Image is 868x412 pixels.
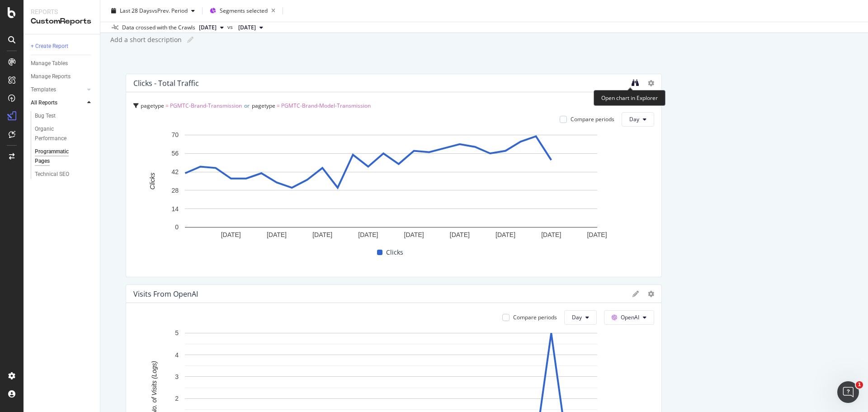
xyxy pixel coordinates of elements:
div: binoculars [632,79,639,86]
text: Clicks [149,173,156,189]
span: Clicks [386,247,403,258]
text: 3 [175,373,179,380]
button: Day [564,310,597,325]
span: PGMTC-Brand-Transmission [170,102,242,109]
span: PGMTC-Brand-Model-Transmission [281,102,371,109]
svg: A chart. [133,130,649,246]
button: Segments selected [206,4,279,18]
span: vs Prev. Period [152,7,188,14]
span: 2025 Aug. 8th [238,24,256,32]
span: Day [629,115,639,123]
text: 14 [171,205,179,213]
div: All Reports [31,98,57,108]
div: Compare periods [571,115,614,123]
a: + Create Report [31,42,94,51]
span: OpenAI [621,313,639,321]
text: [DATE] [312,231,332,238]
text: [DATE] [267,231,287,238]
a: All Reports [31,98,85,108]
a: Manage Reports [31,72,94,81]
div: Templates [31,85,56,95]
span: pagetype [252,102,275,109]
span: 1 [856,381,863,388]
a: Manage Tables [31,59,94,68]
text: [DATE] [404,231,424,238]
text: 56 [171,150,179,157]
button: [DATE] [195,22,227,33]
a: Programmatic Pages [35,147,94,166]
div: Manage Reports [31,72,71,81]
i: Edit report name [187,37,193,43]
div: Organic Performance [35,124,85,143]
span: = [165,102,169,109]
div: Manage Tables [31,59,68,68]
button: [DATE] [235,22,267,33]
text: 42 [171,168,179,175]
span: Segments selected [220,7,268,14]
iframe: Intercom live chat [837,381,859,403]
span: vs [227,23,235,31]
span: Last 28 Days [120,7,152,14]
div: Add a short description [109,35,182,44]
text: [DATE] [495,231,515,238]
a: Templates [31,85,85,95]
text: [DATE] [450,231,470,238]
span: pagetype [141,102,164,109]
text: 28 [171,187,179,194]
text: [DATE] [587,231,607,238]
a: Bug Test [35,111,94,121]
text: 70 [171,131,179,138]
text: [DATE] [541,231,561,238]
div: CustomReports [31,16,93,27]
text: 0 [175,223,179,231]
span: 2025 Sep. 5th [199,24,217,32]
div: Technical SEO [35,170,69,179]
button: Day [622,112,654,127]
div: Bug Test [35,111,56,121]
a: Technical SEO [35,170,94,179]
text: 5 [175,329,179,336]
div: Reports [31,7,93,16]
button: OpenAI [604,310,654,325]
span: Day [572,313,582,321]
div: Clicks - Total Trafficpagetype = PGMTC-Brand-Transmissionorpagetype = PGMTC-Brand-Model-Transmiss... [126,74,662,277]
text: 4 [175,351,179,359]
div: Compare periods [513,313,557,321]
span: or [244,102,250,109]
text: [DATE] [358,231,378,238]
a: Organic Performance [35,124,94,143]
text: [DATE] [221,231,241,238]
div: Open chart in Explorer [594,90,665,106]
button: Last 28 DaysvsPrev. Period [108,4,198,18]
div: Clicks - Total Traffic [133,79,199,88]
div: Programmatic Pages [35,147,85,166]
span: = [277,102,280,109]
div: Data crossed with the Crawls [122,24,195,32]
div: Visits From OpenAI [133,289,198,298]
text: 2 [175,395,179,402]
div: + Create Report [31,42,68,51]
